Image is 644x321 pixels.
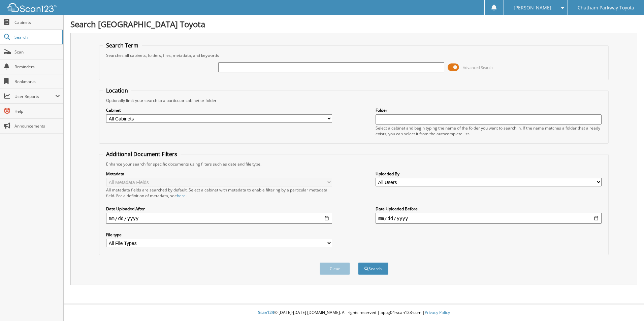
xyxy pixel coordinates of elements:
[14,64,60,70] span: Reminders
[7,3,57,12] img: scan123-logo-white.svg
[376,206,602,212] label: Date Uploaded Before
[64,305,644,321] div: © [DATE]-[DATE] [DOMAIN_NAME]. All rights reserved | appg04-scan123-com |
[14,108,60,114] span: Help
[376,107,602,113] label: Folder
[14,20,60,25] span: Cabinets
[106,232,332,238] label: File type
[177,193,186,199] a: here
[106,171,332,177] label: Metadata
[103,52,605,58] div: Searches all cabinets, folders, files, metadata, and keywords
[103,150,181,158] legend: Additional Document Filters
[425,310,450,315] a: Privacy Policy
[578,6,634,10] span: Chatham Parkway Toyota
[14,49,60,55] span: Scan
[106,107,332,113] label: Cabinet
[376,213,602,224] input: end
[14,123,60,129] span: Announcements
[106,187,332,199] div: All metadata fields are searched by default. Select a cabinet with metadata to enable filtering b...
[14,94,55,99] span: User Reports
[514,6,551,10] span: [PERSON_NAME]
[70,19,637,30] h1: Search [GEOGRAPHIC_DATA] Toyota
[106,206,332,212] label: Date Uploaded After
[376,125,602,137] div: Select a cabinet and begin typing the name of the folder you want to search in. If the name match...
[103,98,605,103] div: Optionally limit your search to a particular cabinet or folder
[358,262,388,275] button: Search
[463,65,493,70] span: Advanced Search
[258,310,274,315] span: Scan123
[106,213,332,224] input: start
[376,171,602,177] label: Uploaded By
[103,87,131,94] legend: Location
[320,262,350,275] button: Clear
[103,42,142,49] legend: Search Term
[103,161,605,167] div: Enhance your search for specific documents using filters such as date and file type.
[14,34,59,40] span: Search
[14,79,60,84] span: Bookmarks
